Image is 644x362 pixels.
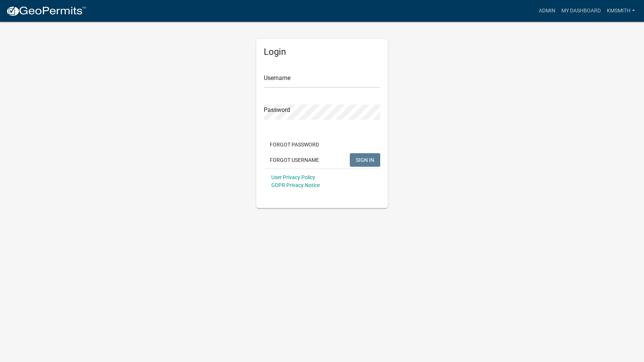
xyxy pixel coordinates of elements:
span: SIGN IN [356,157,374,163]
a: kmsmith [604,4,638,18]
a: User Privacy Policy [271,174,315,180]
a: GDPR Privacy Notice [271,182,320,188]
button: Forgot Password [264,138,325,151]
h5: Login [264,47,380,57]
a: Admin [536,4,558,18]
button: SIGN IN [350,153,380,167]
button: Forgot Username [264,153,325,167]
a: My Dashboard [558,4,604,18]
